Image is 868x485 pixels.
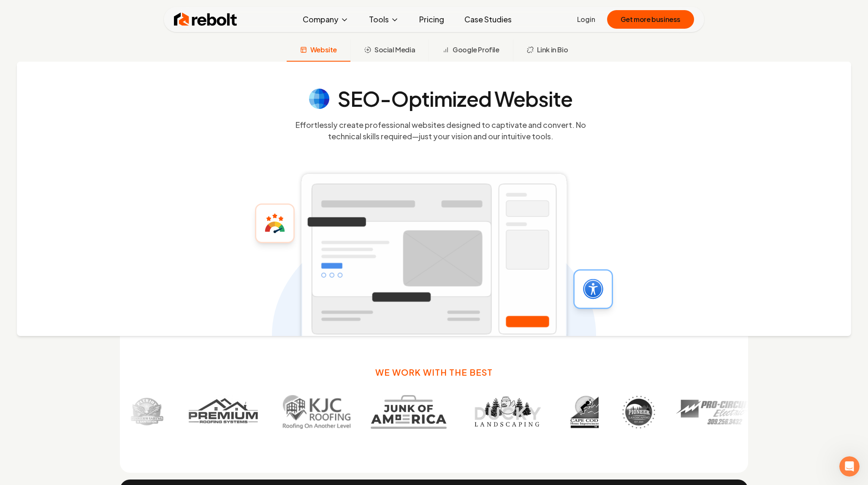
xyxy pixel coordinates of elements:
[839,456,860,477] iframe: Intercom live chat
[287,40,350,62] button: Website
[453,45,499,55] span: Google Profile
[184,395,263,429] img: Customer 2
[568,395,602,429] img: Customer 6
[676,395,753,429] img: Customer 8
[296,11,355,28] button: Company
[375,366,493,378] h3: We work with the best
[338,89,572,109] h4: SEO-Optimized Website
[429,40,513,62] button: Google Profile
[577,14,595,24] a: Login
[371,395,447,429] img: Customer 4
[412,11,451,28] a: Pricing
[283,395,350,429] img: Customer 3
[362,11,406,28] button: Tools
[537,45,568,55] span: Link in Bio
[310,45,337,55] span: Website
[374,45,415,55] span: Social Media
[350,40,429,62] button: Social Media
[130,395,164,429] img: Customer 1
[458,11,518,28] a: Case Studies
[174,11,237,28] img: Rebolt Logo
[467,395,548,429] img: Customer 5
[622,395,656,429] img: Customer 7
[513,40,582,62] button: Link in Bio
[607,10,694,29] button: Get more business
